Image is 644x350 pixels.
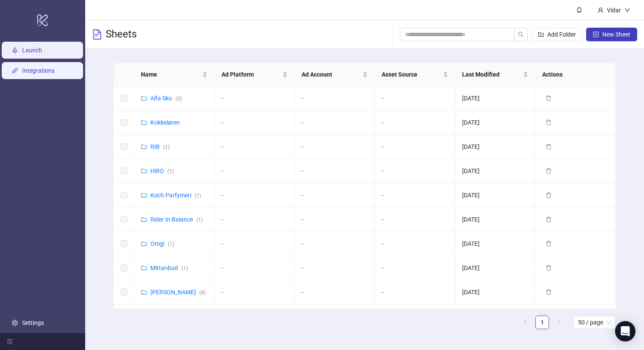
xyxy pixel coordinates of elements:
span: folder [141,216,147,222]
td: - [295,280,375,304]
span: Ad Account [302,70,361,79]
td: - [295,111,375,135]
span: ( 1 ) [163,144,170,150]
td: Meta [215,304,295,329]
a: HiRO(1) [150,168,174,174]
td: - [295,208,375,232]
td: - [215,86,295,111]
button: left [518,316,532,329]
h3: Sheets [106,28,137,41]
td: Dropbox [375,304,455,329]
a: Omgi(1) [150,240,174,247]
td: - [375,256,455,280]
a: [PERSON_NAME](4) [150,289,206,296]
span: folder [141,95,147,101]
span: folder-add [538,31,544,37]
td: [DATE] [455,86,535,111]
td: - [375,135,455,159]
td: [DATE] [455,232,535,256]
span: file-text [92,29,102,40]
td: - [215,183,295,208]
td: - [215,135,295,159]
div: Open Intercom Messenger [615,321,635,341]
span: folder [141,168,147,174]
a: Settings [22,319,44,326]
span: Name [141,70,200,79]
a: Mittanbud(1) [150,265,188,271]
span: folder [141,144,147,150]
span: ( 1 ) [167,168,174,174]
span: delete [546,216,552,222]
td: - [295,256,375,280]
td: - [215,159,295,183]
td: - [375,183,455,208]
span: delete [546,265,552,271]
a: Alfa Sko(3) [150,95,182,102]
td: - [375,111,455,135]
span: menu-fold [7,339,13,344]
span: folder [141,289,147,295]
span: ( 1 ) [168,241,174,247]
td: - [215,232,295,256]
td: - [295,232,375,256]
span: ( 1 ) [195,193,201,199]
span: New Sheet [602,31,630,38]
td: - [295,135,375,159]
td: - [295,304,375,329]
span: 50 / page [578,316,611,329]
button: Add Folder [531,28,583,41]
span: plus-square [593,31,599,37]
span: ( 3 ) [175,96,182,102]
span: delete [546,120,552,125]
td: [DATE] [455,111,535,135]
span: left [523,319,528,324]
span: Asset Source [382,70,441,79]
span: delete [546,192,552,198]
span: delete [546,168,552,174]
a: RIB(1) [150,143,170,150]
span: folder [141,120,147,125]
span: search [518,31,524,37]
span: folder [141,192,147,198]
th: Ad Platform [215,63,295,86]
li: Previous Page [518,316,532,329]
td: - [375,232,455,256]
span: folder [141,265,147,271]
span: Add Folder [547,31,576,38]
span: delete [546,241,552,247]
th: Asset Source [375,63,455,86]
span: folder [141,241,147,247]
button: New Sheet [586,28,637,41]
a: 1 [536,316,549,329]
td: - [375,280,455,304]
button: right [552,316,566,329]
th: Name [134,63,214,86]
td: - [375,86,455,111]
td: - [295,86,375,111]
td: - [215,111,295,135]
td: - [215,256,295,280]
th: Last Modified [455,63,535,86]
span: down [624,7,630,13]
th: Actions [535,63,615,86]
td: [DATE] [455,280,535,304]
a: Launch [22,47,42,54]
td: - [215,208,295,232]
td: - [215,280,295,304]
li: Next Page [552,316,566,329]
span: user [598,7,604,13]
span: ( 4 ) [199,290,206,296]
td: [DATE] [455,159,535,183]
span: bell [576,7,582,13]
td: - [295,183,375,208]
span: right [557,319,562,324]
span: delete [546,289,552,295]
td: [DATE] [455,304,535,329]
a: Kokkeløren [150,119,180,126]
th: Ad Account [295,63,375,86]
span: delete [546,95,552,101]
a: Koch Parfymeri(1) [150,192,201,199]
td: [DATE] [455,135,535,159]
td: [DATE] [455,183,535,208]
